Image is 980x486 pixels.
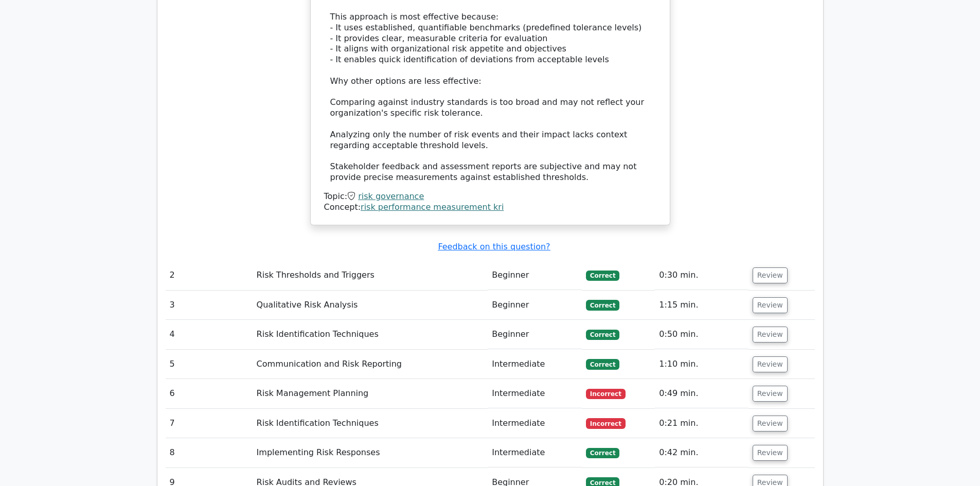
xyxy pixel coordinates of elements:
td: Beginner [488,291,582,320]
td: 0:49 min. [655,379,748,408]
span: Correct [586,271,619,281]
td: Intermediate [488,409,582,438]
button: Review [753,445,788,461]
td: 5 [166,350,253,379]
span: Correct [586,359,619,369]
button: Review [753,386,788,402]
span: Correct [586,330,619,340]
span: Incorrect [586,418,626,428]
td: 6 [166,379,253,408]
td: 8 [166,438,253,467]
a: Feedback on this question? [438,242,550,251]
td: Beginner [488,320,582,349]
span: Incorrect [586,389,626,399]
td: Intermediate [488,350,582,379]
td: Communication and Risk Reporting [253,350,488,379]
td: Risk Identification Techniques [253,409,488,438]
td: Intermediate [488,438,582,467]
span: Correct [586,448,619,458]
div: Topic: [324,191,656,202]
td: 7 [166,409,253,438]
button: Review [753,297,788,313]
button: Review [753,416,788,431]
td: 1:10 min. [655,350,748,379]
td: 0:21 min. [655,409,748,438]
a: risk governance [358,191,424,201]
td: Implementing Risk Responses [253,438,488,467]
button: Review [753,267,788,283]
td: Risk Management Planning [253,379,488,408]
td: 0:30 min. [655,261,748,290]
a: risk performance measurement kri [361,202,504,212]
td: 2 [166,261,253,290]
span: Correct [586,300,619,310]
div: Concept: [324,202,656,213]
td: Risk Thresholds and Triggers [253,261,488,290]
td: 4 [166,320,253,349]
button: Review [753,356,788,372]
button: Review [753,327,788,343]
td: Intermediate [488,379,582,408]
td: Risk Identification Techniques [253,320,488,349]
td: 3 [166,291,253,320]
td: Beginner [488,261,582,290]
td: Qualitative Risk Analysis [253,291,488,320]
td: 0:42 min. [655,438,748,467]
td: 0:50 min. [655,320,748,349]
td: 1:15 min. [655,291,748,320]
